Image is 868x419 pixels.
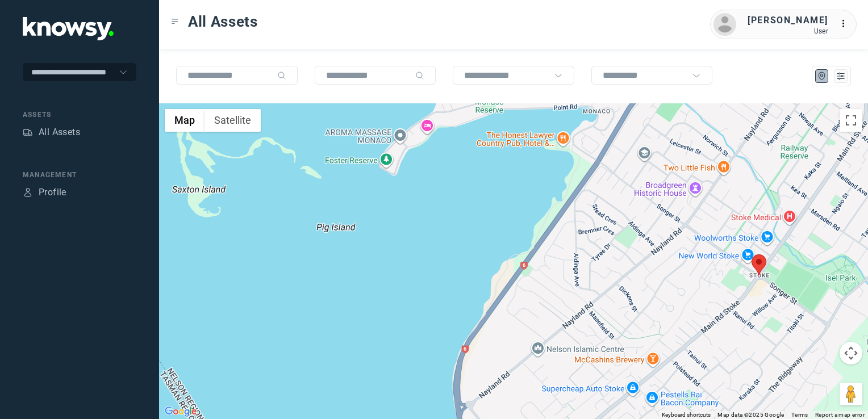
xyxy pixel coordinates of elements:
[840,19,852,28] tspan: ...
[188,11,258,32] span: All Assets
[23,127,33,137] div: Assets
[23,110,136,120] div: Assets
[171,18,179,26] div: Toggle Menu
[840,383,862,405] button: Drag Pegman onto the map to open Street View
[662,411,711,419] button: Keyboard shortcuts
[165,109,205,132] button: Show street map
[23,186,66,199] a: ProfileProfile
[23,187,33,198] div: Profile
[277,71,286,80] div: Search
[23,17,114,40] img: Application Logo
[717,412,784,418] span: Map data ©2025 Google
[415,71,424,80] div: Search
[39,186,66,199] div: Profile
[205,109,261,132] button: Show satellite imagery
[23,125,80,139] a: AssetsAll Assets
[23,170,136,180] div: Management
[162,404,199,419] img: Google
[791,412,808,418] a: Terms
[748,14,828,27] div: [PERSON_NAME]
[713,13,736,36] img: avatar.png
[836,71,846,81] div: List
[162,404,199,419] a: Open this area in Google Maps (opens a new window)
[840,109,862,132] button: Toggle fullscreen view
[840,342,862,364] button: Map camera controls
[840,17,853,32] div: :
[815,412,865,418] a: Report a map error
[817,71,827,81] div: Map
[39,125,80,139] div: All Assets
[748,27,828,35] div: User
[840,17,853,31] div: :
